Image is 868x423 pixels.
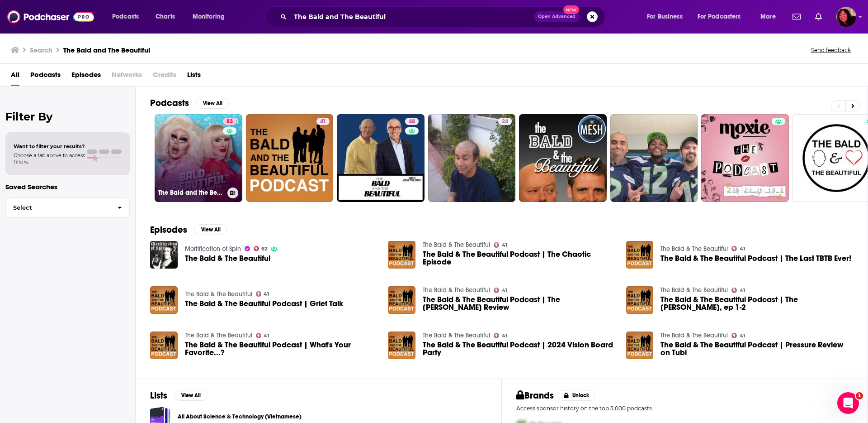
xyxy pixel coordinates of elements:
[290,10,534,24] input: Search podcasts, credits, & more...
[423,241,490,249] a: The Bald & The Beautiful
[150,286,178,314] img: The Bald & The Beautiful Podcast | Grief Talk
[153,67,176,86] span: Credits
[223,118,236,125] a: 83
[836,7,856,27] img: User Profile
[494,288,507,293] a: 41
[856,392,863,399] span: 1
[185,245,241,253] a: Mortification of Spin
[538,14,576,19] span: Open Advanced
[519,114,607,202] a: 0
[660,286,728,294] a: The Bald & The Beautiful
[30,46,52,54] h3: Search
[516,390,554,401] h2: Brands
[150,97,229,109] a: PodcastsView All
[156,10,175,23] span: Charts
[112,10,139,23] span: Podcasts
[731,333,745,338] a: 41
[5,183,130,191] p: Saved Searches
[388,332,415,359] img: The Bald & The Beautiful Podcast | 2024 Vision Board Party
[626,332,654,359] img: The Bald & The Beautiful Podcast | Pressure Review on Tubi
[502,243,507,247] span: 41
[254,246,268,251] a: 62
[423,296,615,311] span: The Bald & The Beautiful Podcast | The [PERSON_NAME] Review
[502,117,508,126] span: 24
[598,118,603,198] div: 0
[11,67,19,86] a: All
[226,117,233,126] span: 83
[660,341,853,356] a: The Bald & The Beautiful Podcast | Pressure Review on Tubi
[789,9,804,24] a: Show notifications dropdown
[388,241,415,269] img: The Bald & The Beautiful Podcast | The Chaotic Episode
[175,390,207,401] button: View All
[194,224,227,235] button: View All
[808,46,854,54] button: Send feedback
[185,290,252,298] a: The Bald & The Beautiful
[698,10,741,23] span: For Podcasters
[534,11,580,22] button: Open AdvancedNew
[836,7,856,27] span: Logged in as Kathryn-Musilek
[186,10,236,24] button: open menu
[836,7,856,27] button: Show profile menu
[423,341,615,356] a: The Bald & The Beautiful Podcast | 2024 Vision Board Party
[256,333,269,338] a: 41
[196,98,229,109] button: View All
[185,332,252,339] a: The Bald & The Beautiful
[423,250,615,266] a: The Bald & The Beautiful Podcast | The Chaotic Episode
[112,67,142,86] span: Networks
[187,67,201,86] a: Lists
[660,255,851,262] a: The Bald & The Beautiful Podcast | The Last TBTB Ever!
[626,286,654,314] img: The Bald & The Beautiful Podcast | The Dirty D, ep 1-2
[63,46,150,54] h3: The Bald and The Beautiful
[760,10,776,23] span: More
[71,67,101,86] a: Episodes
[557,390,596,401] button: Unlock
[155,114,242,202] a: 83The Bald and the Beautiful with [PERSON_NAME] and [PERSON_NAME]
[264,334,269,338] span: 41
[660,332,728,339] a: The Bald & The Beautiful
[14,143,85,149] span: Want to filter your results?
[423,332,490,339] a: The Bald & The Beautiful
[5,110,130,123] h2: Filter By
[740,247,745,251] span: 41
[388,286,415,314] img: The Bald & The Beautiful Podcast | The Dirty D Review
[158,189,224,197] h3: The Bald and the Beautiful with [PERSON_NAME] and [PERSON_NAME]
[185,341,377,356] a: The Bald & The Beautiful Podcast | What's Your Favorite...?
[647,10,683,23] span: For Business
[494,333,507,338] a: 41
[6,205,110,211] span: Select
[740,288,745,293] span: 41
[261,247,267,251] span: 62
[660,296,853,311] span: The Bald & The Beautiful Podcast | The [PERSON_NAME], ep 1-2
[405,118,419,125] a: 48
[150,332,178,359] img: The Bald & The Beautiful Podcast | What's Your Favorite...?
[316,118,330,125] a: 41
[837,392,859,414] iframe: Intercom live chat
[754,10,787,24] button: open menu
[320,117,326,126] span: 41
[185,300,343,308] span: The Bald & The Beautiful Podcast | Grief Talk
[428,114,516,202] a: 24
[274,6,614,27] div: Search podcasts, credits, & more...
[626,241,654,269] img: The Bald & The Beautiful Podcast | The Last TBTB Ever!
[423,286,490,294] a: The Bald & The Beautiful
[30,67,61,86] span: Podcasts
[502,288,507,293] span: 41
[150,10,180,24] a: Charts
[731,288,745,293] a: 41
[498,118,512,125] a: 24
[660,296,853,311] a: The Bald & The Beautiful Podcast | The Dirty D, ep 1-2
[256,291,269,297] a: 41
[641,10,694,24] button: open menu
[150,241,178,269] a: The Bald & The Beautiful
[264,292,269,296] span: 41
